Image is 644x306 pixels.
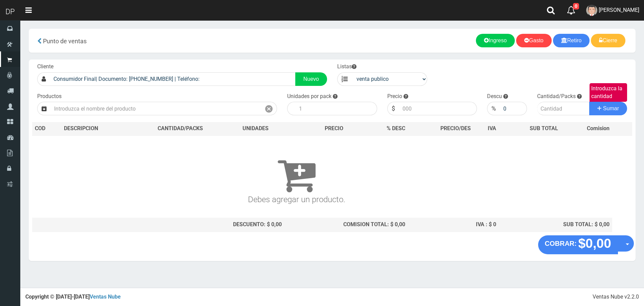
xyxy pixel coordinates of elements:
[296,102,377,115] input: 1
[25,293,121,300] strong: Copyright © [DATE]-[DATE]
[573,3,579,9] span: 0
[134,122,227,136] th: CANTIDAD/PACKS
[591,34,625,47] a: Cierre
[487,102,500,115] div: %
[37,93,62,100] label: Productos
[387,93,402,100] label: Precio
[440,125,471,132] span: PRECIO/DES
[37,63,53,71] label: Cliente
[287,221,405,229] div: COMISION TOTAL: $ 0,00
[50,72,296,86] input: Consumidor Final
[538,235,618,254] button: COBRAR: $0,00
[599,7,639,13] span: [PERSON_NAME]
[553,34,590,47] a: Retiro
[530,125,558,133] span: SUB TOTAL
[587,125,609,133] span: Comision
[586,5,597,16] img: User Image
[603,105,619,111] span: Sumar
[578,236,611,251] strong: $0,00
[43,38,87,45] span: Punto de ventas
[32,122,61,136] th: COD
[287,93,331,100] label: Unidades por pack
[589,102,627,115] button: Sumar
[137,221,282,229] div: DESCUENTO: $ 0,00
[387,125,405,132] span: % DESC
[387,102,399,115] div: $
[545,240,577,247] strong: COBRAR:
[590,83,627,102] label: Introduzca la cantidad
[61,122,134,136] th: DES
[74,125,98,132] span: CRIPCION
[476,34,515,47] a: Ingreso
[90,293,121,300] a: Ventas Nube
[35,145,558,204] h3: Debes agregar un producto.
[51,102,261,115] input: Introduzca el nombre del producto
[337,63,356,71] label: Listas
[487,93,502,100] label: Descu
[295,72,327,86] a: Nuevo
[516,34,552,47] a: Gasto
[537,93,576,100] label: Cantidad/Packs
[502,221,609,229] div: SUB TOTAL: $ 0,00
[325,125,343,133] span: PRECIO
[411,221,496,229] div: IVA : $ 0
[593,293,639,301] div: Ventas Nube v2.2.0
[500,102,527,115] input: 000
[537,102,590,115] input: Cantidad
[488,125,496,132] span: IVA
[399,102,477,115] input: 000
[227,122,284,136] th: UNIDADES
